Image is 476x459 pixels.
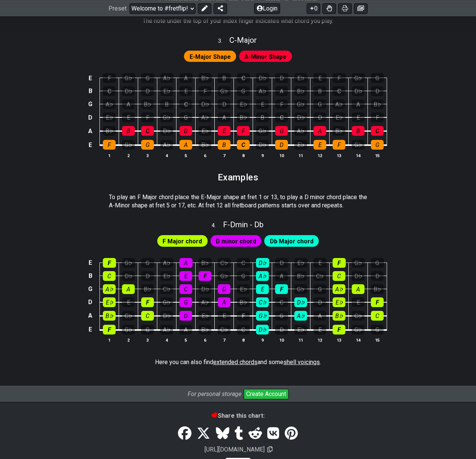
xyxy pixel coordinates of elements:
[179,73,193,83] div: A
[212,222,223,230] span: 4 .
[155,358,321,366] p: Here you can also find and some .
[160,86,173,96] div: E♭
[160,126,173,136] div: D♭
[275,99,288,109] div: F
[352,284,365,294] div: A
[256,284,269,294] div: E
[291,151,310,159] th: 11
[218,37,229,45] span: 3 .
[352,325,365,334] div: G♭
[103,271,116,281] div: C
[294,112,307,122] div: D♭
[199,73,212,83] div: B♭
[333,284,345,294] div: A♭
[86,72,95,85] td: E
[199,86,211,96] div: F
[122,126,135,136] div: B
[371,99,384,109] div: B♭
[141,297,154,307] div: F
[313,140,326,150] div: E
[141,86,154,96] div: D
[237,325,250,334] div: C
[141,271,154,281] div: D
[194,423,213,444] a: Tweet
[103,284,116,294] div: A♭
[218,126,230,136] div: E
[122,99,135,109] div: A
[294,325,307,334] div: E♭
[160,284,173,294] div: C♭
[313,73,327,83] div: E
[141,112,154,122] div: F
[223,220,264,229] span: F - Dmin - Db
[294,284,307,294] div: G♭
[122,112,135,122] div: E
[199,311,211,321] div: E♭
[218,311,230,321] div: E
[254,3,280,13] button: Login
[103,126,116,136] div: B♭
[275,112,288,122] div: C
[282,423,301,444] a: Pinterest
[371,258,384,268] div: G
[218,73,231,83] div: B
[86,269,95,282] td: B
[256,140,269,150] div: D♭
[237,271,250,281] div: G
[100,336,119,344] th: 1
[313,271,326,281] div: C♭
[349,151,368,159] th: 14
[229,36,257,45] span: C - Major
[109,193,367,210] p: To play an F Major chord place the E-Major shape at fret 1 or 13, to play a D minor chord place t...
[371,126,384,136] div: C
[368,151,387,159] th: 15
[294,271,307,281] div: B♭
[103,73,116,83] div: F
[190,51,231,62] span: First enable full edit mode to edit
[371,112,384,122] div: F
[313,112,326,122] div: D
[179,140,192,150] div: A
[86,124,95,138] td: A
[199,140,211,150] div: B♭
[141,325,154,334] div: G
[196,151,215,159] th: 6
[313,126,326,136] div: A
[256,311,269,321] div: G♭
[313,86,326,96] div: B
[310,151,330,159] th: 12
[215,151,234,159] th: 7
[352,86,365,96] div: D♭
[275,140,288,150] div: D
[138,336,157,344] th: 3
[199,258,212,268] div: B♭
[333,73,346,83] div: F
[237,140,250,150] div: C
[188,390,241,397] i: For personal storage
[253,151,272,159] th: 9
[103,112,116,122] div: E♭
[138,151,157,159] th: 3
[218,258,231,268] div: C♭
[141,284,154,294] div: B♭
[275,311,288,321] div: G
[352,112,365,122] div: E
[141,73,154,83] div: G
[313,325,326,334] div: E
[218,271,230,281] div: G♭
[122,140,135,150] div: G♭
[179,99,192,109] div: C
[330,336,349,344] th: 13
[214,3,227,13] button: Share Preset
[176,336,196,344] th: 5
[352,73,365,83] div: G♭
[179,271,192,281] div: E
[179,112,192,122] div: G
[310,336,330,344] th: 12
[160,297,173,307] div: G♭
[196,336,215,344] th: 6
[143,17,333,25] p: The note under the top of your index finger indicates what chord you play.
[349,336,368,344] th: 14
[265,423,282,444] a: VK
[122,325,135,334] div: G♭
